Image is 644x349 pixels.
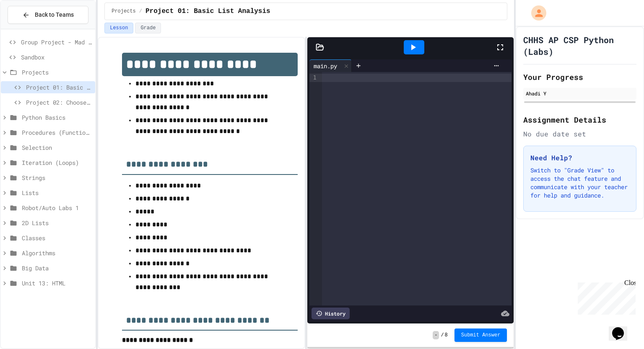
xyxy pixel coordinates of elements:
[433,331,439,339] span: -
[104,23,133,33] button: Lesson
[22,113,92,122] span: Python Basics
[523,114,636,126] h2: Assignment Details
[22,143,92,152] span: Selection
[22,158,92,167] span: Iteration (Loops)
[22,218,92,227] span: 2D Lists
[3,3,58,53] div: Chat with us now!Close
[309,62,341,70] div: main.py
[574,279,636,315] iframe: chat widget
[312,308,350,319] div: History
[22,234,92,242] span: Classes
[112,8,136,15] span: Projects
[139,8,142,15] span: /
[22,188,92,197] span: Lists
[445,332,448,339] span: 8
[530,166,629,200] p: Switch to "Grade View" to access the chat feature and communicate with your teacher for help and ...
[22,128,92,137] span: Procedures (Functions)
[22,279,92,287] span: Unit 13: HTML
[22,249,92,257] span: Algorithms
[609,316,636,341] iframe: chat widget
[22,68,92,77] span: Projects
[22,173,92,182] span: Strings
[8,6,88,24] button: Back to Teams
[26,83,92,92] span: Project 01: Basic List Analysis
[526,90,634,97] div: Ahadi Y
[145,6,270,16] span: Project 01: Basic List Analysis
[523,71,636,83] h2: Your Progress
[21,53,92,62] span: Sandbox
[309,59,352,72] div: main.py
[26,98,92,107] span: Project 02: Choose-Your-Own Adventure
[530,153,629,163] h3: Need Help?
[461,332,501,339] span: Submit Answer
[454,328,507,342] button: Submit Answer
[523,34,636,57] h1: CHHS AP CSP Python (Labs)
[441,332,444,339] span: /
[309,74,318,82] div: 1
[35,10,74,19] span: Back to Teams
[22,264,92,272] span: Big Data
[22,203,92,212] span: Robot/Auto Labs 1
[523,129,636,139] div: No due date set
[135,23,161,33] button: Grade
[21,38,92,46] span: Group Project - Mad Libs
[522,3,548,23] div: My Account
